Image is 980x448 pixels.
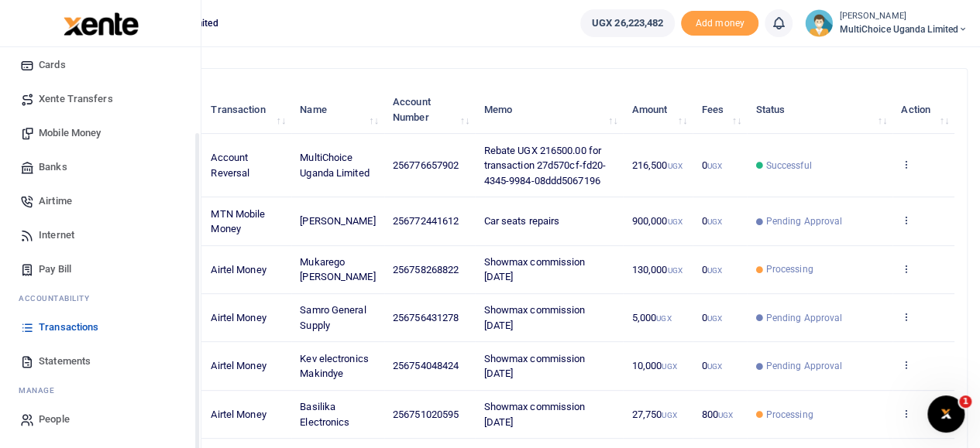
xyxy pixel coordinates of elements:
[64,12,139,36] img: logo-large
[393,312,459,323] span: 256756431278
[39,227,74,243] span: Internet
[12,344,188,378] a: Statements
[766,159,812,173] span: Successful
[632,312,672,323] span: 5,000
[707,314,722,323] small: UGX
[39,159,67,175] span: Banks
[393,264,459,275] span: 256758268822
[12,82,188,116] a: Xente Transfers
[26,385,55,396] span: anage
[839,10,968,23] small: [PERSON_NAME]
[707,162,722,170] small: UGX
[300,215,375,227] span: [PERSON_NAME]
[701,159,721,171] span: 0
[592,15,663,31] span: UGX 26,223,482
[656,314,671,323] small: UGX
[805,9,833,37] img: profile-user
[211,264,266,275] span: Airtel Money
[707,362,722,371] small: UGX
[892,86,954,134] th: Action: activate to sort column ascending
[12,310,188,344] a: Transactions
[483,401,585,428] span: Showmax commission [DATE]
[662,411,676,419] small: UGX
[483,256,585,283] span: Showmax commission [DATE]
[300,401,349,428] span: Basilika Electronics
[39,354,91,369] span: Statements
[12,402,188,436] a: People
[681,16,758,28] a: Add money
[300,256,375,283] span: Mukarego [PERSON_NAME]
[580,9,675,37] a: UGX 26,223,482
[12,378,188,402] li: M
[701,409,733,420] span: 800
[12,184,188,218] a: Airtime
[766,262,813,276] span: Processing
[393,360,459,371] span: 256754048424
[30,292,89,304] span: countability
[667,266,682,275] small: UGX
[62,17,139,29] a: logo-small logo-large logo-large
[667,217,682,226] small: UGX
[483,353,585,380] span: Showmax commission [DATE]
[483,215,559,227] span: Car seats repairs
[701,312,721,323] span: 0
[662,362,676,371] small: UGX
[632,159,683,171] span: 216,500
[747,86,892,134] th: Status: activate to sort column ascending
[623,86,693,134] th: Amount: activate to sort column ascending
[300,353,369,380] span: Kev electronics Makindye
[766,359,843,373] span: Pending Approval
[300,304,366,331] span: Samro General Supply
[766,408,813,422] span: Processing
[667,162,682,170] small: UGX
[632,215,683,227] span: 900,000
[707,266,722,275] small: UGX
[39,193,72,209] span: Airtime
[805,9,968,37] a: profile-user [PERSON_NAME] MultiChoice Uganda Limited
[959,395,971,408] span: 1
[681,11,758,36] li: Toup your wallet
[718,411,733,419] small: UGX
[211,360,266,371] span: Airtel Money
[393,159,459,171] span: 256776657902
[12,48,188,82] a: Cards
[39,412,70,427] span: People
[839,22,968,36] span: MultiChoice Uganda Limited
[12,286,188,310] li: Ac
[483,145,606,186] span: Rebate UGX 216500.00 for transaction 27d570cf-fd20-4345-9984-08ddd5067196
[632,264,683,275] span: 130,000
[475,86,623,134] th: Memo: activate to sort column ascending
[766,214,843,228] span: Pending Approval
[12,218,188,252] a: Internet
[393,215,459,227] span: 256772441612
[211,312,266,323] span: Airtel Money
[211,152,249,179] span: Account Reversal
[211,208,265,235] span: MTN Mobile Money
[574,9,681,37] li: Wallet ballance
[483,304,585,331] span: Showmax commission [DATE]
[707,217,722,226] small: UGX
[632,409,677,420] span: 27,750
[384,86,476,134] th: Account Number: activate to sort column ascending
[701,264,721,275] span: 0
[39,91,113,107] span: Xente Transfers
[766,311,843,325] span: Pending Approval
[693,86,747,134] th: Fees: activate to sort column ascending
[39,320,98,335] span: Transactions
[39,262,71,277] span: Pay Bill
[12,252,188,286] a: Pay Bill
[291,86,384,134] th: Name: activate to sort column ascending
[632,360,677,371] span: 10,000
[12,116,188,150] a: Mobile Money
[681,11,758,36] span: Add money
[701,215,721,227] span: 0
[39,125,101,141] span: Mobile Money
[12,150,188,184] a: Banks
[927,395,965,433] iframe: Intercom live chat
[39,57,66,73] span: Cards
[202,86,291,134] th: Transaction: activate to sort column ascending
[211,409,266,420] span: Airtel Money
[701,360,721,371] span: 0
[393,409,459,420] span: 256751020595
[300,152,369,179] span: MultiChoice Uganda Limited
